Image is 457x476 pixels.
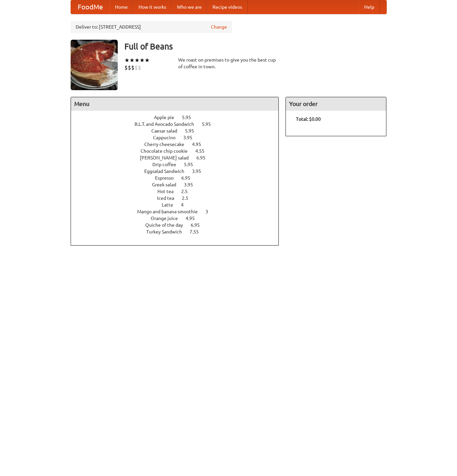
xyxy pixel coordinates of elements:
span: 2.5 [181,189,194,194]
span: Iced tea [157,195,181,201]
span: 7.55 [190,229,205,234]
span: 5.95 [185,128,201,134]
a: Greek salad 3.95 [152,182,205,187]
span: Greek salad [152,182,183,187]
span: Mango and banana smoothie [137,209,204,214]
span: 3.95 [183,135,199,140]
span: 3.95 [192,169,208,174]
span: Drip coffee [152,162,183,167]
span: Quiche of the day [145,222,190,228]
a: Drip coffee 5.95 [152,162,205,167]
b: Total: $0.00 [296,116,321,122]
div: Deliver to: [STREET_ADDRESS] [71,21,232,33]
span: 4.95 [192,142,208,147]
li: ★ [140,57,145,64]
h4: Your order [286,97,386,111]
span: Turkey Sandwich [146,229,189,234]
a: Eggsalad Sandwich 3.95 [144,169,214,174]
a: Recipe videos [207,0,247,14]
li: ★ [129,57,135,64]
a: Iced tea 2.5 [157,195,201,201]
a: Cappucino 3.95 [153,135,205,140]
h3: Full of Beans [124,40,387,53]
a: Quiche of the day 6.95 [145,222,212,228]
span: Caesar salad [151,128,184,134]
span: 5.95 [184,162,200,167]
a: Orange juice 4.95 [151,216,207,221]
span: Eggsalad Sandwich [144,169,191,174]
a: Mango and banana smoothie 3 [137,209,221,214]
a: Home [110,0,133,14]
li: ★ [145,57,150,64]
a: Cherry cheesecake 4.95 [144,142,214,147]
a: Apple pie 5.95 [154,115,203,120]
span: B.L.T. and Avocado Sandwich [135,121,201,127]
span: 4 [181,202,190,208]
a: Caesar salad 5.95 [151,128,206,134]
span: Orange juice [151,216,185,221]
div: We roast on premises to give you the best cup of coffee in town. [178,57,279,70]
a: Espresso 6.95 [155,175,203,181]
span: 5.95 [202,121,218,127]
h4: Menu [71,97,279,111]
span: 5.95 [182,115,198,120]
a: Hot tea 2.5 [157,189,200,194]
li: $ [128,64,131,71]
span: 6.95 [196,155,212,160]
span: 3.95 [184,182,200,187]
span: Hot tea [157,189,180,194]
span: Espresso [155,175,180,181]
span: Apple pie [154,115,181,120]
span: Latte [162,202,180,208]
a: Turkey Sandwich 7.55 [146,229,211,234]
span: Chocolate chip cookie [141,148,194,154]
a: How it works [133,0,172,14]
li: ★ [124,57,129,64]
span: Cherry cheesecake [144,142,191,147]
span: 4.95 [186,216,201,221]
li: $ [138,64,141,71]
img: angular.jpg [71,40,118,90]
li: ★ [135,57,140,64]
span: Cappucino [153,135,182,140]
a: FoodMe [71,0,110,14]
span: 2.5 [182,195,195,201]
span: 6.95 [191,222,206,228]
li: $ [135,64,138,71]
a: Chocolate chip cookie 4.55 [141,148,217,154]
span: 4.55 [195,148,211,154]
span: 3 [205,209,215,214]
a: Change [211,24,227,30]
a: [PERSON_NAME] salad 6.95 [140,155,218,160]
li: $ [124,64,128,71]
span: 6.95 [181,175,197,181]
a: Help [359,0,380,14]
a: B.L.T. and Avocado Sandwich 5.95 [135,121,223,127]
li: $ [131,64,135,71]
a: Latte 4 [162,202,196,208]
a: Who we are [172,0,207,14]
span: [PERSON_NAME] salad [140,155,195,160]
